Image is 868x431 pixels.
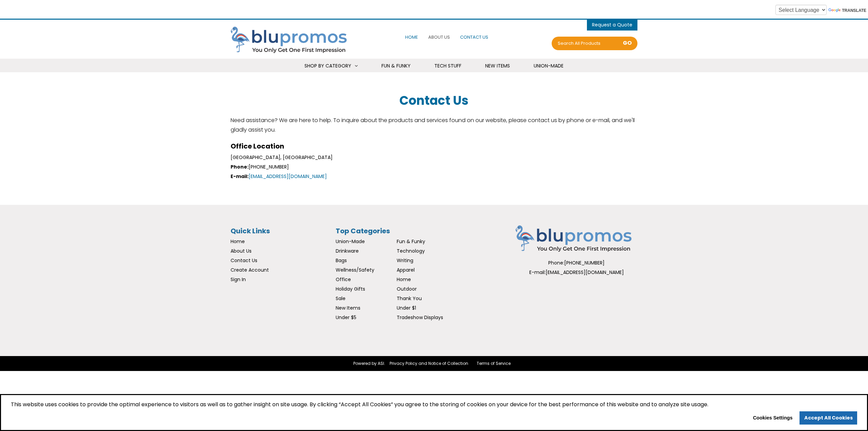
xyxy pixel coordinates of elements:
a: Tradeshow Displays [397,314,443,321]
a: New Items [336,305,360,311]
a: Outdoor [397,286,417,292]
a: About Us [231,248,252,254]
span: [PHONE_NUMBER] [249,163,289,170]
a: [EMAIL_ADDRESS][DOMAIN_NAME] [249,173,327,180]
a: [EMAIL_ADDRESS][DOMAIN_NAME] [546,269,624,276]
h1: Contact Us [231,96,637,105]
span: E-mail: [529,269,546,276]
span: Phone: [231,163,249,170]
a: Technology [397,248,425,254]
img: Blupromos LLC's Logo [231,26,353,54]
span: Phone: [548,259,564,266]
a: Terms of Service [477,360,511,366]
a: About Us [427,30,452,44]
a: Shop By Category [296,59,366,73]
button: items - Cart [592,20,632,30]
span: Fun & Funky [381,62,411,69]
a: Under $5 [336,314,356,321]
a: Home [397,276,411,283]
h3: Office Location [231,89,637,151]
a: Contact Us [458,30,490,44]
a: Union-Made [525,59,572,73]
a: Home [231,238,245,245]
a: allow cookies [800,411,857,425]
span: New Items [485,62,510,69]
span: Contact Us [460,34,488,40]
span: About Us [428,34,450,40]
select: Language Translate Widget [775,5,827,15]
a: Tech Stuff [426,59,470,73]
a: Contact Us [231,257,257,264]
a: Holiday Gifts [336,286,365,292]
span: Home [405,34,418,40]
a: Sign In [231,276,246,283]
a: Wellness/Safety [336,267,374,273]
p: Need assistance? We are here to help. To inquire about the products and services found on our web... [231,116,637,135]
a: Fun & Funky [397,238,425,245]
a: Office [336,276,351,283]
span: [GEOGRAPHIC_DATA], [GEOGRAPHIC_DATA] [231,154,333,161]
h3: Top Categories [336,225,458,237]
span: Union-Made [534,62,564,69]
a: Bags [336,257,347,264]
h3: Quick Links [231,225,332,237]
a: New Items [477,59,518,73]
a: Create Account [231,267,269,273]
button: Cookies Settings [748,413,797,424]
span: Powered by ASI. [353,360,385,366]
a: Translate [828,8,866,13]
img: Google Translate [828,8,842,13]
span: This website uses cookies to provide the optimal experience to visitors as well as to gather insi... [11,400,857,411]
a: Thank You [397,295,422,302]
a: Under $1 [397,305,416,311]
a: Drinkware [336,248,359,254]
a: Privacy Policy and Notice of Collection [390,360,468,366]
span: Tech Stuff [434,62,461,69]
a: Writing [397,257,413,264]
span: Shop By Category [304,62,351,69]
img: Blupromos LLC's Logo [515,225,637,253]
a: Union-Made [336,238,365,245]
span: E-mail: [231,173,249,180]
a: Home [403,30,420,44]
span: [PHONE_NUMBER] [564,259,605,266]
a: Fun & Funky [373,59,419,73]
span: items - Cart [592,21,632,30]
a: Sale [336,295,346,302]
a: Apparel [397,267,415,273]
